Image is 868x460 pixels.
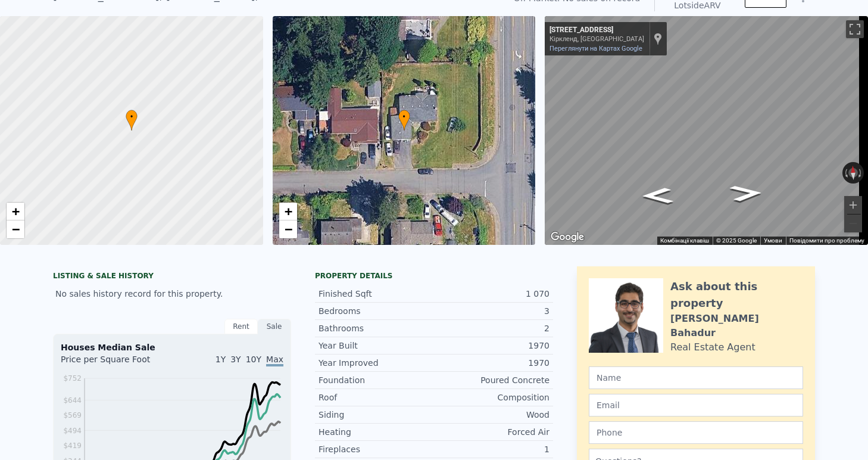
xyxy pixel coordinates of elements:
div: Composition [434,391,549,403]
tspan: $494 [63,427,82,435]
a: Zoom in [279,203,297,220]
div: Price per Square Foot [61,353,172,372]
span: 10Y [246,355,261,364]
a: Zoom in [7,203,24,220]
div: 2 [434,322,549,334]
div: Ask about this property [670,278,803,312]
span: Max [266,355,283,366]
div: [STREET_ADDRESS] [549,26,644,35]
div: Heating [319,426,434,438]
button: Повернути проти годинникової стрілки [842,162,849,184]
button: Комбінації клавіш [660,237,709,245]
div: No sales history record for this property. [53,283,291,304]
span: + [12,204,20,219]
div: Wood [434,409,549,421]
div: 1 070 [434,288,549,300]
div: Finished Sqft [319,288,434,300]
div: Poured Concrete [434,374,549,386]
span: − [12,222,20,237]
div: 1 [434,443,549,455]
button: Зменшити [844,215,862,232]
span: 1Y [216,355,226,364]
div: Houses Median Sale [61,341,283,353]
div: Bathrooms [319,322,434,334]
div: Foundation [319,374,434,386]
div: Year Improved [319,357,434,369]
a: Умови (відкривається в новій вкладці) [764,237,782,244]
a: Переглянути на Картах Google [549,45,642,52]
input: Name [589,366,803,389]
button: Повернути за годинниковою стрілкою [858,162,864,184]
tspan: $569 [63,411,82,419]
input: Email [589,394,803,417]
tspan: $644 [63,396,82,405]
div: Roof [319,391,434,403]
div: Real Estate Agent [670,340,755,355]
button: Перемкнути повноекранний режим [846,20,864,38]
div: 1970 [434,340,549,352]
div: 3 [434,305,549,317]
a: Відкрити цю область на Картах Google (відкриється нове вікно) [548,229,587,245]
div: Кіркленд, [GEOGRAPHIC_DATA] [549,35,644,43]
a: Zoom out [7,220,24,238]
div: Street View [545,16,868,245]
span: • [126,111,138,122]
div: Year Built [319,340,434,352]
span: 3Y [230,355,241,364]
path: Прямувати на схід, NE 136th Pl [716,181,777,206]
div: Rent [224,319,258,334]
div: Property details [315,271,553,281]
div: Forced Air [434,426,549,438]
path: Прямувати на захід, NE 136th Pl [628,184,686,208]
button: Скинути [848,162,858,184]
a: Показати місцезнаходження на карті [654,32,662,45]
span: + [284,204,292,219]
div: [PERSON_NAME] Bahadur [670,312,803,340]
tspan: $419 [63,442,82,450]
div: Siding [319,409,434,421]
div: Fireplaces [319,443,434,455]
div: Bedrooms [319,305,434,317]
button: Збільшити [844,196,862,214]
input: Phone [589,421,803,444]
div: Карта [545,16,868,245]
div: Sale [258,319,291,334]
span: • [398,111,410,122]
div: 1970 [434,357,549,369]
span: − [284,222,292,237]
div: • [398,110,410,130]
img: Google [548,229,587,245]
a: Повідомити про проблему [789,237,864,244]
span: © 2025 Google [716,237,757,244]
tspan: $752 [63,374,82,383]
a: Zoom out [279,220,297,238]
div: • [126,110,138,130]
div: LISTING & SALE HISTORY [53,271,291,283]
